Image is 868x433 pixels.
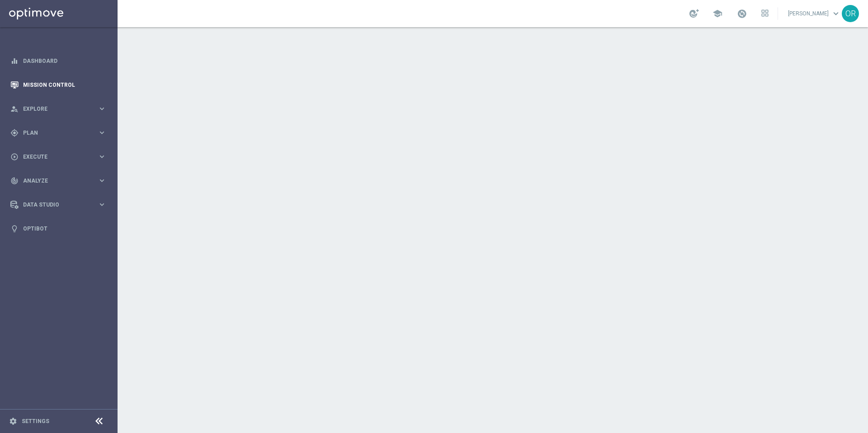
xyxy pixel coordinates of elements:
[10,73,106,97] div: Mission Control
[98,152,106,161] i: keyboard_arrow_right
[23,154,98,160] span: Execute
[10,57,19,65] i: equalizer
[10,57,107,65] button: equalizer Dashboard
[10,105,19,113] i: person_search
[23,202,98,207] span: Data Studio
[10,216,106,240] div: Optibot
[10,105,107,113] button: person_search Explore keyboard_arrow_right
[98,176,106,185] i: keyboard_arrow_right
[10,153,98,161] div: Execute
[10,129,107,136] button: gps_fixed Plan keyboard_arrow_right
[10,177,107,184] button: track_changes Analyze keyboard_arrow_right
[23,73,106,97] a: Mission Control
[10,49,106,73] div: Dashboard
[712,9,722,19] span: school
[10,201,107,208] button: Data Studio keyboard_arrow_right
[10,177,98,185] div: Analyze
[23,106,98,112] span: Explore
[23,216,106,240] a: Optibot
[23,130,98,136] span: Plan
[10,225,107,232] button: lightbulb Optibot
[98,104,106,113] i: keyboard_arrow_right
[10,153,107,160] button: play_circle_outline Execute keyboard_arrow_right
[10,177,19,185] i: track_changes
[22,419,49,424] a: Settings
[10,225,19,233] i: lightbulb
[10,129,98,137] div: Plan
[10,153,19,161] i: play_circle_outline
[23,178,98,184] span: Analyze
[10,201,98,209] div: Data Studio
[831,9,841,19] span: keyboard_arrow_down
[98,128,106,137] i: keyboard_arrow_right
[9,417,17,425] i: settings
[10,129,19,137] i: gps_fixed
[23,49,106,73] a: Dashboard
[10,105,98,113] div: Explore
[10,81,107,89] button: Mission Control
[842,5,859,22] div: OR
[98,200,106,209] i: keyboard_arrow_right
[787,7,842,20] a: [PERSON_NAME]keyboard_arrow_down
